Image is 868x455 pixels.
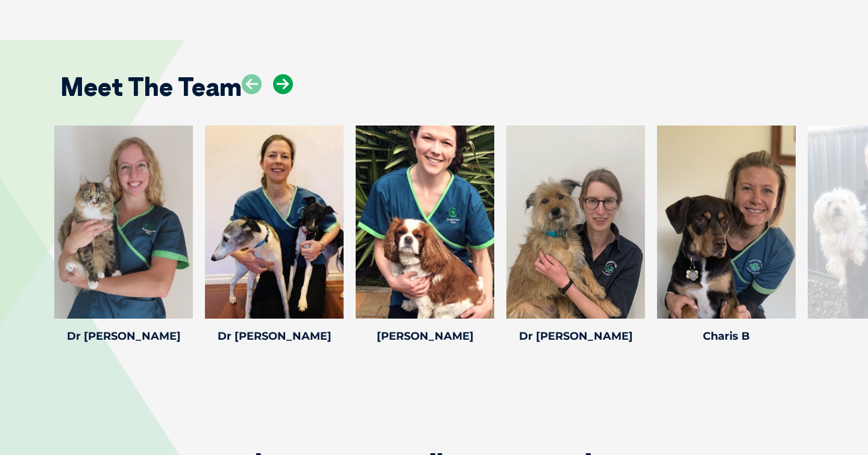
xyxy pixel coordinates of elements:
[356,331,494,342] h4: [PERSON_NAME]
[60,74,242,100] h2: Meet The Team
[657,331,796,342] h4: Charis B
[844,55,857,67] button: Search
[205,331,344,342] h4: Dr [PERSON_NAME]
[54,331,193,342] h4: Dr [PERSON_NAME]
[506,331,645,342] h4: Dr [PERSON_NAME]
